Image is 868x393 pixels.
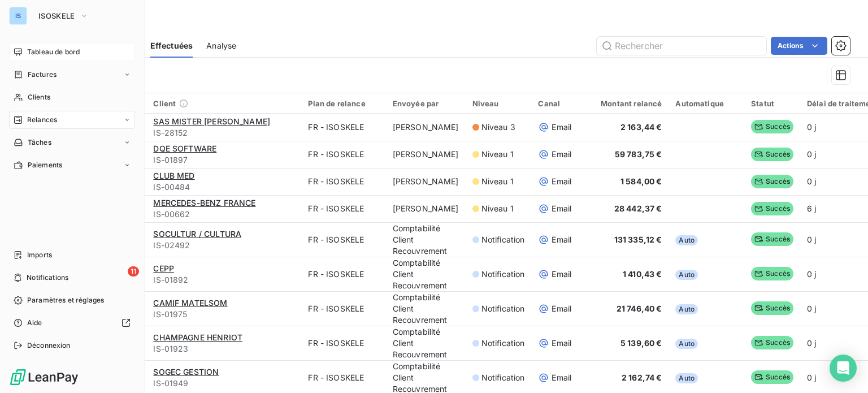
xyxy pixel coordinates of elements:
[386,257,466,291] td: Comptabilité Client Recouvrement
[552,303,571,314] span: Email
[386,326,466,360] td: Comptabilité Client Recouvrement
[301,326,385,360] td: FR - ISOSKELE
[675,270,698,280] span: Auto
[153,182,294,193] span: IS-00484
[27,115,57,125] span: Relances
[675,304,698,314] span: Auto
[675,339,698,349] span: Auto
[27,273,68,283] span: Notifications
[153,343,294,355] span: IS-01923
[552,269,571,280] span: Email
[472,99,525,108] div: Niveau
[751,175,793,188] span: Succès
[28,137,51,148] span: Tâches
[552,149,571,160] span: Email
[552,176,571,187] span: Email
[481,122,515,133] span: Niveau 3
[386,222,466,257] td: Comptabilité Client Recouvrement
[481,203,514,214] span: Niveau 1
[308,99,379,108] div: Plan de relance
[538,99,574,108] div: Canal
[153,309,294,320] span: IS-01975
[153,378,294,389] span: IS-01949
[386,291,466,326] td: Comptabilité Client Recouvrement
[301,291,385,326] td: FR - ISOSKELE
[150,40,193,51] span: Effectuées
[751,99,793,108] div: Statut
[481,176,514,187] span: Niveau 1
[597,37,766,55] input: Rechercher
[301,257,385,291] td: FR - ISOSKELE
[751,301,793,315] span: Succès
[751,120,793,133] span: Succès
[751,232,793,246] span: Succès
[830,355,857,382] div: Open Intercom Messenger
[552,338,571,349] span: Email
[301,141,385,168] td: FR - ISOSKELE
[153,229,241,239] span: SOCULTUR / CULTURA
[481,149,514,160] span: Niveau 1
[9,7,27,25] div: IS
[153,274,294,286] span: IS-01892
[481,269,525,280] span: Notification
[28,70,57,80] span: Factures
[153,332,242,342] span: CHAMPAGNE HENRIOT
[128,266,139,277] span: 11
[751,267,793,280] span: Succès
[9,368,79,386] img: Logo LeanPay
[153,240,294,251] span: IS-02492
[153,198,255,208] span: MERCEDES-BENZ FRANCE
[587,99,662,108] div: Montant relancé
[552,122,571,133] span: Email
[386,141,466,168] td: [PERSON_NAME]
[153,99,176,108] span: Client
[481,303,525,314] span: Notification
[552,372,571,383] span: Email
[386,195,466,222] td: [PERSON_NAME]
[620,338,662,348] span: 5 139,60 €
[623,269,662,279] span: 1 410,43 €
[153,298,227,308] span: CAMIF MATELSOM
[481,234,525,245] span: Notification
[615,149,662,159] span: 59 783,75 €
[675,235,698,245] span: Auto
[301,195,385,222] td: FR - ISOSKELE
[393,99,459,108] div: Envoyée par
[27,250,52,260] span: Imports
[38,11,75,20] span: ISOSKELE
[552,203,571,214] span: Email
[386,114,466,141] td: [PERSON_NAME]
[206,40,236,51] span: Analyse
[386,168,466,195] td: [PERSON_NAME]
[751,148,793,161] span: Succès
[27,318,42,328] span: Aide
[153,209,294,220] span: IS-00662
[153,116,270,126] span: SAS MISTER [PERSON_NAME]
[751,370,793,384] span: Succès
[622,373,662,382] span: 2 162,74 €
[481,372,525,383] span: Notification
[153,154,294,166] span: IS-01897
[153,127,294,139] span: IS-28152
[301,114,385,141] td: FR - ISOSKELE
[27,47,80,57] span: Tableau de bord
[153,367,219,377] span: SOGEC GESTION
[27,295,104,305] span: Paramètres et réglages
[617,304,662,313] span: 21 746,40 €
[614,235,662,244] span: 131 335,12 €
[675,373,698,383] span: Auto
[153,264,174,273] span: CEPP
[620,122,662,132] span: 2 163,44 €
[153,144,216,153] span: DQE SOFTWARE
[751,336,793,349] span: Succès
[751,202,793,215] span: Succès
[620,176,662,186] span: 1 584,00 €
[28,92,50,102] span: Clients
[9,314,135,332] a: Aide
[481,338,525,349] span: Notification
[771,37,827,55] button: Actions
[675,99,737,108] div: Automatique
[153,171,194,180] span: CLUB MED
[301,222,385,257] td: FR - ISOSKELE
[28,160,62,170] span: Paiements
